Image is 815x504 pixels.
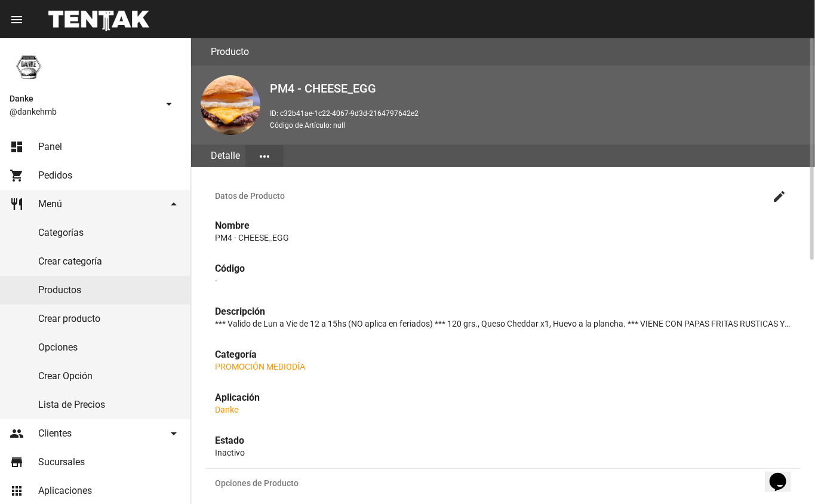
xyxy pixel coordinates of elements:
[215,220,250,231] strong: Nombre
[257,149,272,164] mat-icon: more_horiz
[215,191,767,201] span: Datos de Producto
[765,456,803,492] iframe: chat widget
[215,318,791,330] p: *** Valido de Lun a Vie de 12 a 15hs (NO aplica en feriados) *** 120 grs., Queso Cheddar x1, Huev...
[10,168,24,183] mat-icon: shopping_cart
[205,145,245,167] div: Detalle
[270,107,805,119] p: ID: c32b41ae-1c22-4067-9d3d-2164797642e2
[215,306,265,317] strong: Descripción
[215,275,791,287] p: -
[38,428,72,440] span: Clientes
[215,362,305,371] a: PROMOCIÓN MEDIODÍA
[10,426,24,441] mat-icon: people
[10,140,24,154] mat-icon: dashboard
[10,48,48,86] img: 1d4517d0-56da-456b-81f5-6111ccf01445.png
[270,79,805,98] h2: PM4 - CHEESE_EGG
[772,189,786,204] mat-icon: create
[215,435,244,446] strong: Estado
[162,97,176,111] mat-icon: arrow_drop_down
[215,405,238,414] a: Danke
[10,106,157,118] span: @dankehmb
[10,484,24,498] mat-icon: apps
[215,263,245,274] strong: Código
[201,75,260,135] img: 32798bc7-b8d8-4720-a981-b748d0984708.png
[245,145,284,167] button: Elegir sección
[38,141,62,153] span: Panel
[10,13,24,27] mat-icon: menu
[167,426,181,441] mat-icon: arrow_drop_down
[38,485,92,497] span: Aplicaciones
[215,232,791,244] p: PM4 - CHEESE_EGG
[215,392,260,403] strong: Aplicación
[270,119,805,131] p: Código de Artículo: null
[10,197,24,211] mat-icon: restaurant
[215,349,257,360] strong: Categoría
[38,170,72,182] span: Pedidos
[215,478,767,488] span: Opciones de Producto
[10,91,157,106] span: Danke
[38,198,62,210] span: Menú
[38,456,85,468] span: Sucursales
[10,455,24,469] mat-icon: store
[767,184,791,208] button: Editar
[167,197,181,211] mat-icon: arrow_drop_down
[211,44,249,60] h3: Producto
[215,447,791,459] p: Inactivo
